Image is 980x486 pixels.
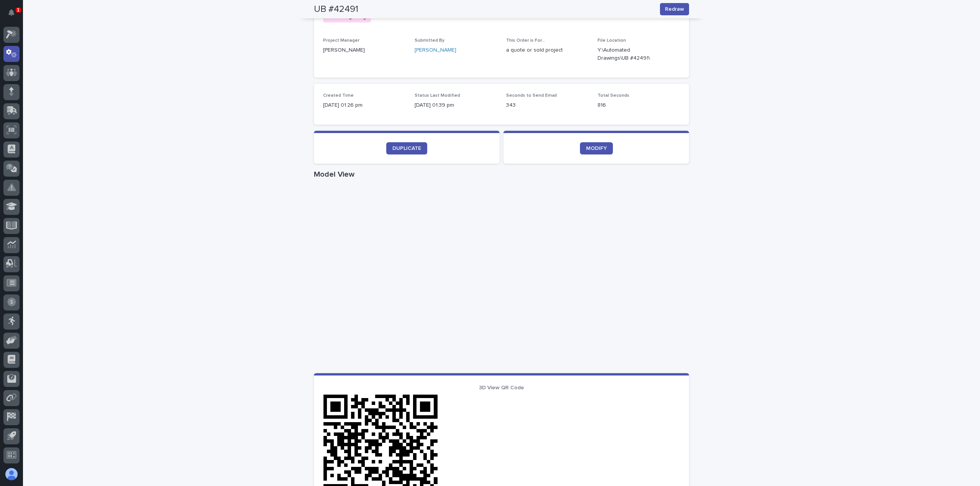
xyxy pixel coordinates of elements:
[10,9,20,21] div: Notifications1
[506,93,557,98] span: Seconds to Send Email
[506,101,588,109] p: 343
[598,101,680,109] p: 816
[415,101,497,109] p: [DATE] 01:39 pm
[506,46,588,54] p: a quote or sold project
[586,146,607,151] span: MODIFY
[506,38,545,43] span: This Order is For...
[580,142,613,154] a: MODIFY
[323,101,405,109] p: [DATE] 01:26 pm
[314,4,358,15] h2: UB #42491
[3,5,20,21] button: Notifications
[415,93,460,98] span: Status Last Modified
[598,93,629,98] span: Total Seconds
[314,170,689,179] h1: Model View
[598,46,661,62] : Y:\Automated Drawings\UB #42491\
[3,466,20,482] button: users-avatar
[415,38,444,43] span: Submitted By
[392,146,421,151] span: DUPLICATE
[660,3,689,15] button: Redraw
[314,182,689,373] iframe: Model View
[323,46,405,54] p: [PERSON_NAME]
[386,142,427,154] a: DUPLICATE
[415,46,456,54] a: [PERSON_NAME]
[323,93,354,98] span: Created Time
[17,7,20,13] p: 1
[598,38,626,43] span: File Location
[665,5,684,13] span: Redraw
[323,38,359,43] span: Project Manager
[479,385,524,390] span: 3D View QR Code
